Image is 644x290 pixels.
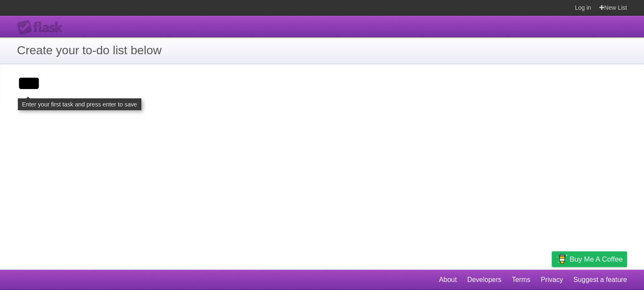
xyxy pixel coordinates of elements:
a: About [439,272,457,288]
img: Buy me a coffee [556,252,568,266]
a: Suggest a feature [574,272,627,288]
a: Terms [512,272,531,288]
div: Flask [17,20,68,35]
a: Privacy [541,272,563,288]
a: Buy me a coffee [552,251,627,267]
a: Developers [467,272,501,288]
span: Buy me a coffee [570,252,623,267]
h1: Create your to-do list below [17,42,627,59]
